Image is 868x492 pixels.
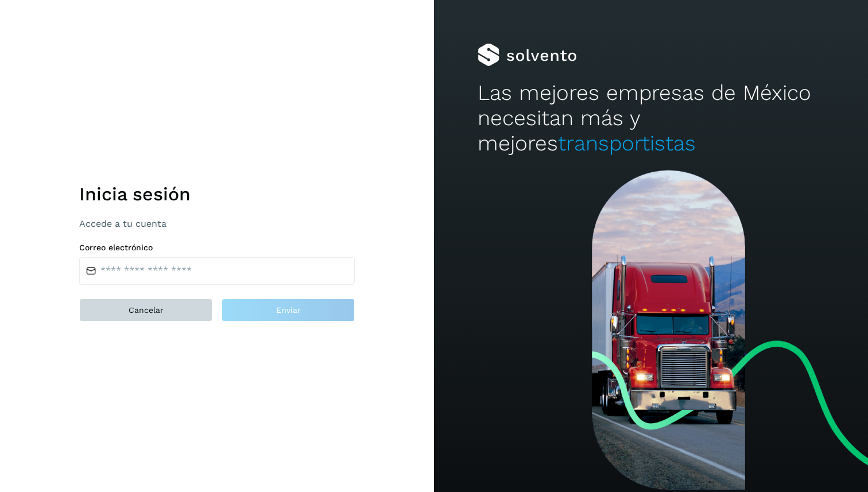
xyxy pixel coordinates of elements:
[79,183,355,205] h1: Inicia sesión
[558,131,696,156] span: transportistas
[79,243,355,253] label: Correo electrónico
[478,80,825,157] h2: Las mejores empresas de México necesitan más y mejores
[129,306,164,314] span: Cancelar
[222,299,355,321] button: Enviar
[79,299,212,321] button: Cancelar
[79,218,355,229] p: Accede a tu cuenta
[276,306,301,314] span: Enviar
